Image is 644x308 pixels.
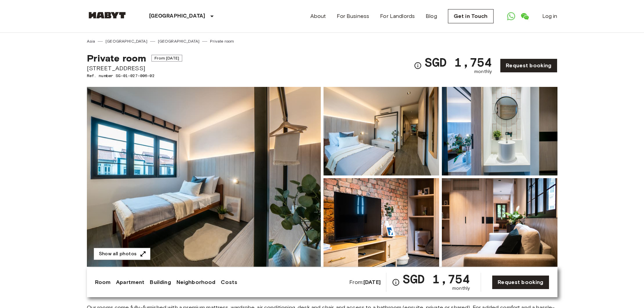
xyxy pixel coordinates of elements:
a: [GEOGRAPHIC_DATA] [105,38,147,44]
a: Apartment [116,278,144,286]
p: [GEOGRAPHIC_DATA] [149,12,206,20]
a: For Landlords [380,12,415,20]
img: Picture of unit SG-01-027-006-02 [324,178,439,267]
a: Request booking [492,275,549,289]
a: For Business [337,12,369,20]
span: SGD 1,754 [425,56,492,68]
span: monthly [452,285,470,292]
svg: Check cost overview for full price breakdown. Please note that discounts apply to new joiners onl... [414,62,422,70]
svg: Check cost overview for full price breakdown. Please note that discounts apply to new joiners onl... [392,278,400,286]
span: SGD 1,754 [403,273,470,285]
a: Building [150,278,171,286]
a: Open WhatsApp [504,9,518,23]
a: Private room [210,38,234,44]
img: Habyt [87,12,127,19]
a: Room [95,278,111,286]
img: Picture of unit SG-01-027-006-02 [442,87,557,175]
span: From [DATE] [151,55,182,62]
a: Neighborhood [176,278,216,286]
span: monthly [474,68,492,75]
span: [STREET_ADDRESS] [87,64,182,73]
img: Marketing picture of unit SG-01-027-006-02 [87,87,321,267]
img: Picture of unit SG-01-027-006-02 [442,178,557,267]
a: About [310,12,326,20]
a: Open WeChat [518,9,531,23]
a: Costs [221,278,237,286]
a: Request booking [500,58,557,73]
a: [GEOGRAPHIC_DATA] [158,38,200,44]
button: Show all photos [94,248,150,260]
img: Picture of unit SG-01-027-006-02 [324,87,439,175]
a: Asia [87,38,95,44]
span: Private room [87,52,146,64]
span: Ref. number SG-01-027-006-02 [87,73,182,79]
a: Blog [426,12,437,20]
b: [DATE] [363,279,381,285]
a: Log in [542,12,557,20]
span: From: [349,279,381,286]
a: Get in Touch [448,9,494,23]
